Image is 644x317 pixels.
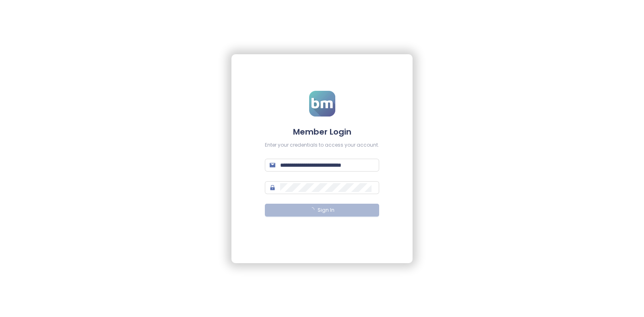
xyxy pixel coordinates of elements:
span: Sign In [318,207,334,214]
span: mail [270,162,275,168]
div: Enter your credentials to access your account. [265,141,379,149]
img: logo [309,91,335,117]
button: Sign In [265,204,379,217]
span: lock [270,185,275,190]
h4: Member Login [265,126,379,137]
span: loading [309,207,315,213]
